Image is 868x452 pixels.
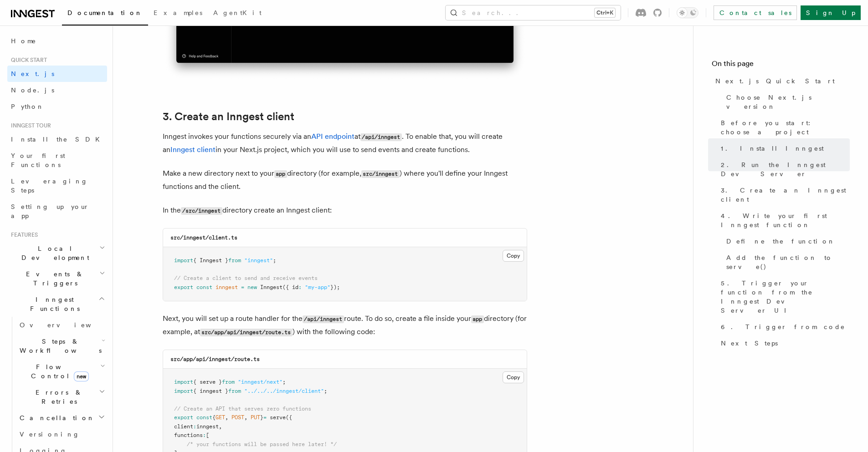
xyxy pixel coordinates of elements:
[16,413,95,422] span: Cancellation
[282,379,286,385] span: ;
[163,110,294,123] a: 3. Create an Inngest client
[7,66,107,82] a: Next.js
[714,5,797,20] a: Contact sales
[7,266,107,291] button: Events & Triggers
[7,291,107,317] button: Inngest Functions
[7,98,107,115] a: Python
[174,275,318,281] span: // Create a client to send and receive events
[170,356,260,362] code: src/app/api/inngest/route.ts
[7,147,107,173] a: Your first Functions
[16,337,102,355] span: Steps & Workflows
[241,284,244,290] span: =
[721,186,850,204] span: 3. Create an Inngest client
[721,322,845,331] span: 6. Trigger from code
[219,423,222,430] span: ,
[16,359,107,384] button: Flow Controlnew
[74,371,89,381] span: new
[717,335,850,351] a: Next Steps
[16,388,99,406] span: Errors & Retries
[717,115,850,140] a: Before you start: choose a project
[174,257,193,264] span: import
[11,178,88,194] span: Leveraging Steps
[174,388,193,394] span: import
[311,132,354,141] a: API endpoint
[7,131,107,147] a: Install the SDK
[721,279,850,315] span: 5. Trigger your function from the Inngest Dev Server UI
[282,284,298,290] span: ({ id
[286,414,292,421] span: ({
[7,82,107,98] a: Node.js
[305,284,330,290] span: "my-app"
[16,384,107,410] button: Errors & Retries
[726,253,850,271] span: Add the function to serve()
[726,93,850,111] span: Choose Next.js version
[360,133,402,141] code: /api/inngest
[206,432,209,438] span: [
[16,317,107,333] a: Overview
[212,414,216,421] span: {
[196,284,212,290] span: const
[717,319,850,335] a: 6. Trigger from code
[726,237,835,246] span: Define the function
[163,312,527,339] p: Next, you will set up a route handler for the route. To do so, create a file inside your director...
[16,410,107,426] button: Cancellation
[148,3,208,25] a: Examples
[717,208,850,233] a: 4. Write your first Inngest function
[170,145,216,154] a: Inngest client
[595,8,615,17] kbd: Ctrl+K
[174,414,193,421] span: export
[7,240,107,266] button: Local Development
[196,423,219,430] span: inngest
[231,414,244,421] span: POST
[11,152,65,168] span: Your first Functions
[11,203,89,219] span: Setting up your app
[801,5,861,20] a: Sign Up
[260,284,282,290] span: Inngest
[330,284,340,290] span: });
[11,70,54,77] span: Next.js
[154,9,202,16] span: Examples
[20,321,113,329] span: Overview
[16,426,107,442] a: Versioning
[193,379,222,385] span: { serve }
[174,379,193,385] span: import
[712,73,850,89] a: Next.js Quick Start
[16,362,100,381] span: Flow Control
[7,295,98,313] span: Inngest Functions
[11,103,44,110] span: Python
[181,207,222,215] code: /src/inngest
[298,284,302,290] span: :
[717,275,850,319] a: 5. Trigger your function from the Inngest Dev Server UI
[721,339,778,348] span: Next Steps
[723,233,850,249] a: Define the function
[677,7,699,18] button: Toggle dark mode
[446,5,621,20] button: Search...Ctrl+K
[163,204,527,217] p: In the directory create an Inngest client:
[303,315,344,323] code: /api/inngest
[163,130,527,156] p: Inngest invokes your functions securely via an at . To enable that, you will create an in your Ne...
[715,76,835,86] span: Next.js Quick Start
[270,414,286,421] span: serve
[11,36,36,46] span: Home
[228,388,241,394] span: from
[244,414,247,421] span: ,
[67,9,143,16] span: Documentation
[244,257,273,264] span: "inngest"
[225,414,228,421] span: ,
[717,140,850,157] a: 1. Install Inngest
[11,86,54,94] span: Node.js
[503,371,524,383] button: Copy
[260,414,263,421] span: }
[274,170,287,178] code: app
[170,234,237,241] code: src/inngest/client.ts
[7,56,47,64] span: Quick start
[721,160,850,178] span: 2. Run the Inngest Dev Server
[471,315,484,323] code: app
[251,414,260,421] span: PUT
[213,9,262,16] span: AgentKit
[717,157,850,182] a: 2. Run the Inngest Dev Server
[200,329,293,336] code: src/app/api/inngest/route.ts
[196,414,212,421] span: const
[273,257,276,264] span: ;
[174,423,193,430] span: client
